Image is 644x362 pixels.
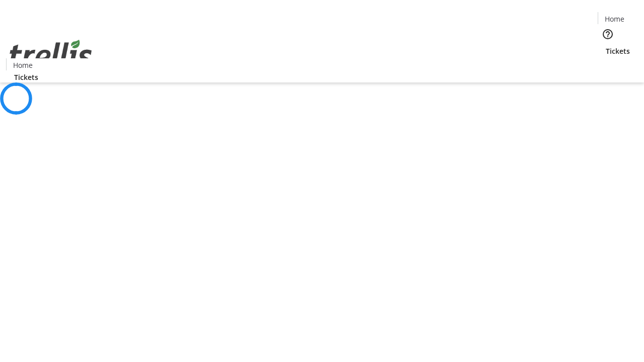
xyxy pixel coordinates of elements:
a: Tickets [598,46,638,56]
a: Tickets [6,72,46,82]
span: Tickets [606,46,630,56]
a: Home [598,14,630,24]
span: Home [605,14,624,24]
button: Cart [598,56,618,76]
a: Home [7,60,39,70]
span: Home [13,60,33,70]
button: Help [598,24,618,44]
img: Orient E2E Organization HrWo1i01yf's Logo [6,29,96,79]
span: Tickets [14,72,38,82]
